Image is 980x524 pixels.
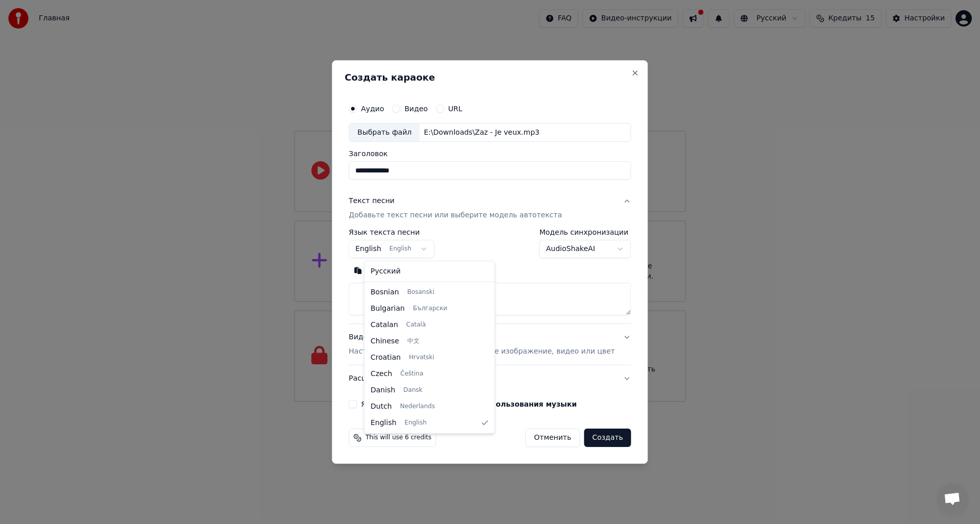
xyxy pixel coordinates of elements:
span: English [405,419,427,427]
span: Català [406,321,426,329]
span: Dansk [403,386,422,394]
span: 中文 [407,337,420,345]
span: Hrvatski [409,354,434,362]
span: Bosanski [407,288,434,296]
span: Chinese [371,336,399,346]
span: Bosnian [371,287,399,297]
span: Dutch [371,402,392,412]
span: Catalan [371,320,398,330]
span: Български [413,305,447,313]
span: Русский [371,266,401,277]
span: Danish [371,385,395,395]
span: Bulgarian [371,304,405,314]
span: English [371,418,397,428]
span: Croatian [371,353,401,363]
span: Nederlands [400,403,435,411]
span: Czech [371,369,392,379]
span: Čeština [400,370,423,378]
